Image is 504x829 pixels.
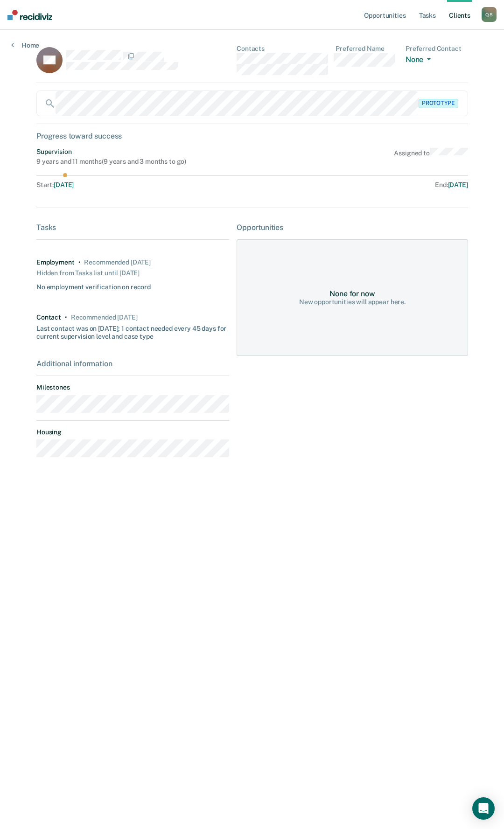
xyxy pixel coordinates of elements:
[394,148,468,166] div: Assigned to
[237,45,328,53] dt: Contacts
[78,258,81,266] div: •
[11,41,39,49] a: Home
[36,266,140,279] div: Hidden from Tasks list until [DATE]
[54,181,74,188] span: [DATE]
[299,298,406,306] div: New opportunities will appear here.
[36,313,61,321] div: Contact
[36,132,468,140] div: Progress toward success
[448,181,468,188] span: [DATE]
[482,7,497,22] div: Q S
[71,313,137,321] div: Recommended in 5 days
[406,45,468,53] dt: Preferred Contact
[256,181,468,189] div: End :
[84,258,150,266] div: Recommended 7 months ago
[406,55,434,66] button: None
[36,428,229,436] dt: Housing
[36,181,252,189] div: Start :
[472,797,495,820] div: Open Intercom Messenger
[36,383,229,391] dt: Milestones
[237,223,468,232] div: Opportunities
[36,148,186,156] div: Supervision
[36,359,229,368] div: Additional information
[36,258,75,266] div: Employment
[36,279,151,291] div: No employment verification on record
[329,289,375,298] div: None for now
[36,321,229,341] div: Last contact was on [DATE]; 1 contact needed every 45 days for current supervision level and case...
[336,45,398,53] dt: Preferred Name
[482,7,497,22] button: QS
[36,158,186,166] div: 9 years and 11 months ( 9 years and 3 months to go )
[7,10,52,20] img: Recidiviz
[65,313,67,321] div: •
[36,223,229,232] div: Tasks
